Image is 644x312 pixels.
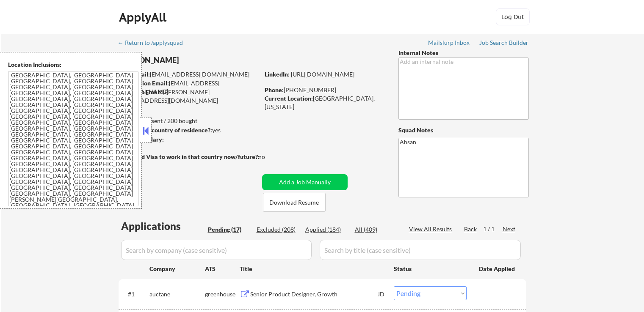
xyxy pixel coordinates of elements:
button: Log Out [496,8,530,25]
strong: Phone: [265,86,284,93]
div: 1 / 1 [483,225,503,233]
div: Company [149,265,205,273]
div: Date Applied [479,265,516,273]
button: Download Resume [263,193,326,212]
div: [EMAIL_ADDRESS][DOMAIN_NAME] [119,70,259,79]
div: Next [503,225,516,233]
div: [PERSON_NAME] [119,55,293,66]
div: ApplyAll [119,10,169,25]
input: Search by title (case sensitive) [320,240,521,260]
a: ← Return to /applysquad [118,39,191,48]
div: All (409) [355,225,397,234]
div: Mailslurp Inbox [428,40,470,46]
div: #1 [128,290,143,298]
div: Excluded (208) [257,225,299,234]
div: [GEOGRAPHIC_DATA], [US_STATE] [265,94,384,111]
div: Squad Notes [398,126,529,134]
div: Job Search Builder [479,40,529,46]
strong: Can work in country of residence?: [118,126,212,134]
div: greenhouse [205,290,240,298]
div: ATS [205,265,240,273]
div: [EMAIL_ADDRESS][DOMAIN_NAME] [119,79,259,96]
a: Mailslurp Inbox [428,39,470,48]
strong: LinkedIn: [265,71,290,78]
div: [PHONE_NUMBER] [265,86,384,94]
div: auctane [149,290,205,298]
button: Add a Job Manually [262,174,348,190]
strong: Will need Visa to work in that country now/future?: [119,153,260,160]
div: Back [464,225,478,233]
input: Search by company (case sensitive) [121,240,312,260]
div: Title [240,265,386,273]
div: Senior Product Designer, Growth [250,290,378,298]
div: Status [394,261,467,276]
div: yes [118,126,257,134]
div: JD [377,286,386,301]
div: Pending (17) [208,225,250,234]
div: ← Return to /applysquad [118,40,191,46]
div: 184 sent / 200 bought [118,117,259,125]
div: Applications [121,221,205,231]
div: [PERSON_NAME][EMAIL_ADDRESS][DOMAIN_NAME] [119,88,259,104]
div: Location Inclusions: [8,60,138,69]
div: no [258,153,282,161]
div: Applied (184) [305,225,348,234]
a: Job Search Builder [479,39,529,48]
a: [URL][DOMAIN_NAME] [291,71,354,78]
div: View All Results [409,225,454,233]
div: Internal Notes [398,49,529,57]
strong: Current Location: [265,95,313,102]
